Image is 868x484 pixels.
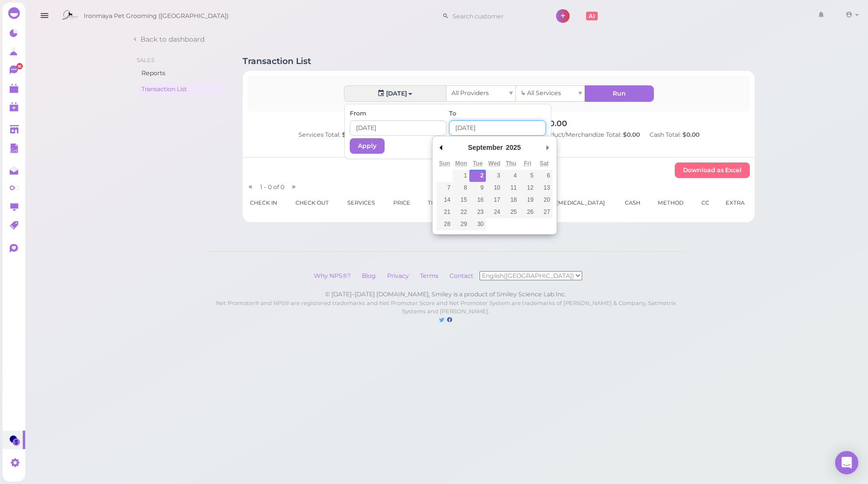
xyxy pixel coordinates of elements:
button: 15 [453,194,469,206]
span: 16 [16,63,23,69]
button: 8 [453,182,469,194]
label: To [449,109,456,118]
li: Sales [137,56,223,64]
abbr: Friday [524,160,531,167]
abbr: Thursday [506,160,516,167]
button: 4 [503,170,519,182]
button: 27 [536,206,552,218]
input: Search customer [449,8,543,24]
th: Method [651,192,694,214]
input: Use the arrow keys to pick a date [449,120,546,136]
a: Transaction List [137,82,223,96]
th: Extra [718,192,755,214]
span: ↳ All Services [521,89,561,97]
button: 5 [519,170,536,182]
button: 21 [436,206,453,218]
button: [DATE] [344,86,446,101]
button: 6 [536,170,552,182]
button: 30 [469,218,486,230]
button: 9 [469,182,486,194]
a: Terms [415,272,443,279]
div: Services Total: [294,130,364,139]
span: Ironmaya Pet Grooming ([GEOGRAPHIC_DATA]) [84,2,229,30]
span: 0 [268,183,273,191]
button: 19 [519,194,536,206]
a: Privacy [382,272,414,279]
button: Download as Excel [675,162,750,178]
button: 10 [486,182,502,194]
th: Check in [243,192,288,214]
a: Blog [357,272,381,279]
div: Open Intercom Messenger [835,451,858,474]
div: © [DATE]–[DATE] [DOMAIN_NAME], Smiley is a product of Smiley Science Lab Inc. [206,290,686,299]
button: 1 [453,170,469,182]
th: Price [386,192,420,214]
abbr: Sunday [439,160,450,167]
button: 16 [469,194,486,206]
th: CC [694,192,718,214]
b: $0.00 [342,131,359,138]
button: 28 [436,218,453,230]
button: Apply [350,138,385,154]
small: Net Promoter® and NPS® are registered trademarks and Net Promoter Score and Net Promoter System a... [216,300,676,315]
th: Cash [618,192,650,214]
input: Use the arrow keys to pick a date [350,120,447,136]
th: Check out [288,192,341,214]
button: 12 [519,182,536,194]
a: Contact [445,272,480,279]
abbr: Tuesday [473,160,482,167]
button: Run [585,86,653,101]
button: 25 [503,206,519,218]
button: 24 [486,206,502,218]
button: 3 [486,170,502,182]
abbr: Wednesday [488,160,500,167]
h4: Money Earned(include tips): $0.00 [243,119,755,128]
button: Previous Month [436,140,446,155]
h1: Transaction List [243,56,311,66]
button: 29 [453,218,469,230]
th: Tip [420,192,446,214]
button: 20 [536,194,552,206]
button: Next Month [543,140,553,155]
div: 2025 [504,140,522,155]
button: 2 [469,170,486,182]
button: 14 [436,194,453,206]
abbr: Monday [455,160,467,167]
button: 18 [503,194,519,206]
div: September [466,140,504,155]
span: 1 [260,183,264,191]
a: Back to dashboard [132,34,204,44]
a: Reports [137,66,223,80]
th: [MEDICAL_DATA] [549,192,618,214]
b: $0.00 [682,131,699,138]
button: 26 [519,206,536,218]
button: 11 [503,182,519,194]
span: - [264,183,266,191]
button: 23 [469,206,486,218]
b: $0.00 [623,131,640,138]
button: 22 [453,206,469,218]
a: Why NPS®? [309,272,356,279]
div: Product/Merchandize Total: [535,130,645,139]
th: Services [340,192,386,214]
span: 0 [280,183,284,191]
button: 17 [486,194,502,206]
div: Cash Total: [645,130,704,139]
span: of [273,183,279,191]
abbr: Saturday [540,160,549,167]
label: From [350,109,366,118]
button: 13 [536,182,552,194]
a: 16 [2,61,25,79]
span: All Providers [451,89,489,97]
button: 7 [436,182,453,194]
